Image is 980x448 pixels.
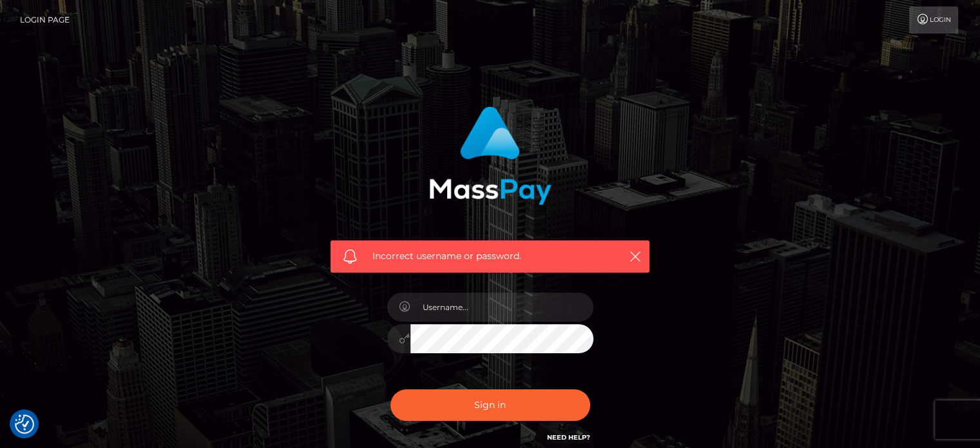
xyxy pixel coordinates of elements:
[429,106,552,205] img: MassPay Login
[410,293,593,322] input: Username...
[909,6,958,34] a: Login
[390,389,590,421] button: Sign in
[547,433,590,442] a: Need Help?
[372,249,608,263] span: Incorrect username or password.
[15,414,34,434] button: Consent Preferences
[15,414,34,434] img: Revisit consent button
[20,6,70,34] a: Login Page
